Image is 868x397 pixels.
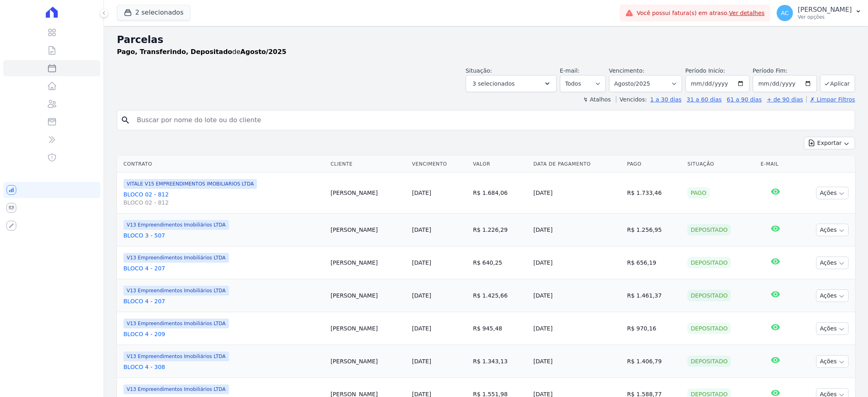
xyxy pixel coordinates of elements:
a: [DATE] [412,358,431,365]
span: AC [781,10,789,16]
span: V13 Empreendimentos Imobiliários LTDA [123,286,229,296]
td: [DATE] [530,279,624,312]
td: [PERSON_NAME] [327,345,409,378]
strong: Pago, Transferindo, Depositado [117,48,232,56]
button: Ações [816,322,849,335]
button: Ações [816,187,849,199]
td: R$ 1.733,46 [624,173,684,214]
span: V13 Empreendimentos Imobiliários LTDA [123,220,229,230]
a: + de 90 dias [767,96,803,103]
td: [PERSON_NAME] [327,279,409,312]
button: Exportar [804,137,855,149]
span: VITALE V15 EMPREENDIMENTOS IMOBILIARIOS LTDA [123,179,257,189]
th: Contrato [117,156,327,173]
p: Ver opções [798,14,852,20]
a: [DATE] [412,292,431,299]
span: Você possui fatura(s) em atraso. [637,9,764,17]
a: BLOCO 4 - 209 [123,330,324,338]
a: BLOCO 3 - 507 [123,231,324,239]
div: Depositado [687,257,731,268]
div: Pago [687,187,710,198]
button: 2 selecionados [117,5,190,20]
h2: Parcelas [117,32,855,47]
button: AC [PERSON_NAME] Ver opções [770,2,868,24]
button: Ações [816,289,849,302]
a: BLOCO 4 - 308 [123,363,324,371]
a: BLOCO 4 - 207 [123,264,324,272]
a: [DATE] [412,259,431,266]
i: search [121,115,130,125]
span: BLOCO 02 - 812 [123,198,324,207]
td: [DATE] [530,345,624,378]
td: [DATE] [530,312,624,345]
a: [DATE] [412,325,431,332]
th: Valor [470,156,530,173]
td: R$ 1.343,13 [470,345,530,378]
div: Depositado [687,224,731,235]
span: V13 Empreendimentos Imobiliários LTDA [123,384,229,394]
a: BLOCO 4 - 207 [123,297,324,305]
td: R$ 945,48 [470,312,530,345]
p: [PERSON_NAME] [798,6,852,14]
td: R$ 1.226,29 [470,214,530,246]
button: 3 selecionados [466,75,557,92]
button: Ações [816,355,849,368]
td: R$ 1.684,06 [470,173,530,214]
td: R$ 1.406,79 [624,345,684,378]
td: [PERSON_NAME] [327,214,409,246]
td: R$ 656,19 [624,246,684,279]
td: [DATE] [530,173,624,214]
span: 3 selecionados [473,79,515,88]
th: Vencimento [409,156,470,173]
span: V13 Empreendimentos Imobiliários LTDA [123,319,229,328]
div: Depositado [687,356,731,367]
td: [PERSON_NAME] [327,312,409,345]
th: Data de Pagamento [530,156,624,173]
a: 61 a 90 dias [727,96,762,103]
a: 1 a 30 dias [650,96,682,103]
div: Depositado [687,323,731,334]
th: Situação [684,156,757,173]
button: Ações [816,257,849,269]
a: BLOCO 02 - 812BLOCO 02 - 812 [123,190,324,207]
td: [PERSON_NAME] [327,173,409,214]
td: R$ 1.461,37 [624,279,684,312]
label: Vencimento: [609,67,644,74]
td: [PERSON_NAME] [327,246,409,279]
label: Situação: [466,67,492,74]
button: Aplicar [820,75,855,92]
td: R$ 640,25 [470,246,530,279]
div: Depositado [687,290,731,301]
a: ✗ Limpar Filtros [806,96,855,103]
td: R$ 1.256,95 [624,214,684,246]
p: de [117,47,286,57]
label: ↯ Atalhos [583,96,611,103]
label: Período Inicío: [685,67,725,74]
span: V13 Empreendimentos Imobiliários LTDA [123,253,229,263]
strong: Agosto/2025 [240,48,286,56]
a: Ver detalhes [729,10,765,16]
td: [DATE] [530,246,624,279]
td: R$ 1.425,66 [470,279,530,312]
label: Vencidos: [616,96,647,103]
th: Cliente [327,156,409,173]
td: [DATE] [530,214,624,246]
a: [DATE] [412,190,431,196]
span: V13 Empreendimentos Imobiliários LTDA [123,352,229,361]
a: [DATE] [412,227,431,233]
button: Ações [816,224,849,236]
th: Pago [624,156,684,173]
label: Período Fim: [753,67,817,75]
td: R$ 970,16 [624,312,684,345]
th: E-mail [758,156,793,173]
a: 31 a 60 dias [687,96,721,103]
input: Buscar por nome do lote ou do cliente [132,112,851,128]
label: E-mail: [560,67,580,74]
